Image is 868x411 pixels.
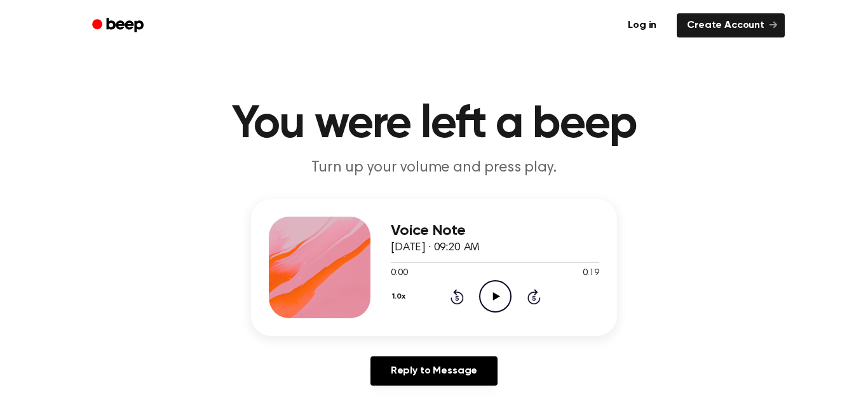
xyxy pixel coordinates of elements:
[391,242,480,253] span: [DATE] · 09:20 AM
[391,222,599,239] h3: Voice Note
[391,286,410,307] button: 1.0x
[583,267,599,280] span: 0:19
[391,267,407,280] span: 0:00
[677,13,785,37] a: Create Account
[109,102,759,147] h1: You were left a beep
[615,11,669,40] a: Log in
[83,13,155,38] a: Beep
[190,158,678,179] p: Turn up your volume and press play.
[370,356,498,386] a: Reply to Message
